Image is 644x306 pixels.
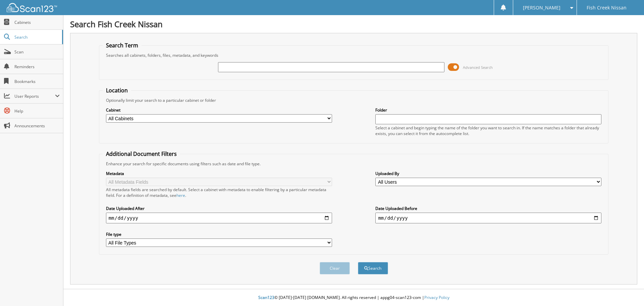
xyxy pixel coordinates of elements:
[14,93,55,99] span: User Reports
[587,6,627,10] span: Fish Creek Nissan
[14,123,60,129] span: Announcements
[176,192,185,198] a: here
[103,161,605,167] div: Enhance your search for specific documents using filters such as date and file type.
[106,231,332,237] label: File type
[14,79,60,84] span: Bookmarks
[70,18,637,30] h1: Search Fish Creek Nissan
[103,97,605,103] div: Optionally limit your search to a particular cabinet or folder
[106,213,332,223] input: start
[320,262,350,274] button: Clear
[106,171,332,176] label: Metadata
[14,19,60,25] span: Cabinets
[523,6,560,10] span: [PERSON_NAME]
[375,107,601,113] label: Folder
[14,64,60,70] span: Reminders
[7,3,57,12] img: scan123-logo-white.svg
[463,65,493,70] span: Advanced Search
[63,290,644,306] div: © [DATE]-[DATE] [DOMAIN_NAME]. All rights reserved | appg04-scan123-com |
[106,187,332,198] div: All metadata fields are searched by default. Select a cabinet with metadata to enable filtering b...
[375,206,601,211] label: Date Uploaded Before
[424,295,449,300] a: Privacy Policy
[375,171,601,176] label: Uploaded By
[14,34,59,40] span: Search
[375,125,601,136] div: Select a cabinet and begin typing the name of the folder you want to search in. If the name match...
[103,42,142,49] legend: Search Term
[103,87,131,94] legend: Location
[258,295,274,300] span: Scan123
[103,150,180,158] legend: Additional Document Filters
[14,108,60,114] span: Help
[103,52,605,58] div: Searches all cabinets, folders, files, metadata, and keywords
[358,262,388,274] button: Search
[106,107,332,113] label: Cabinet
[14,49,60,55] span: Scan
[106,206,332,211] label: Date Uploaded After
[375,213,601,223] input: end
